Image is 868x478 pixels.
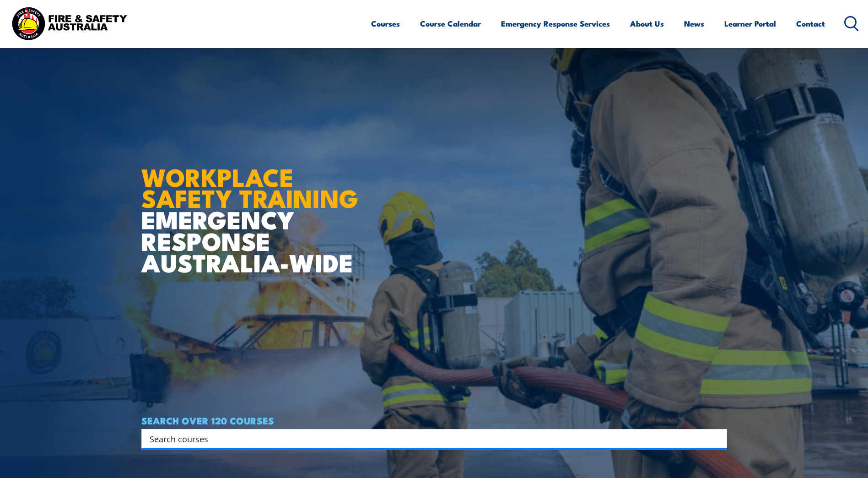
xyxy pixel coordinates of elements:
strong: WORKPLACE SAFETY TRAINING [141,157,358,217]
a: Learner Portal [724,11,776,36]
a: Course Calendar [420,11,481,36]
button: Search magnifier button [711,432,724,445]
h1: EMERGENCY RESPONSE AUSTRALIA-WIDE [141,143,365,273]
input: Search input [150,432,707,445]
h4: SEARCH OVER 120 COURSES [141,415,727,425]
a: Courses [371,11,400,36]
a: About Us [630,11,664,36]
form: Search form [151,432,709,445]
a: Contact [796,11,825,36]
a: News [684,11,704,36]
a: Emergency Response Services [501,11,610,36]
